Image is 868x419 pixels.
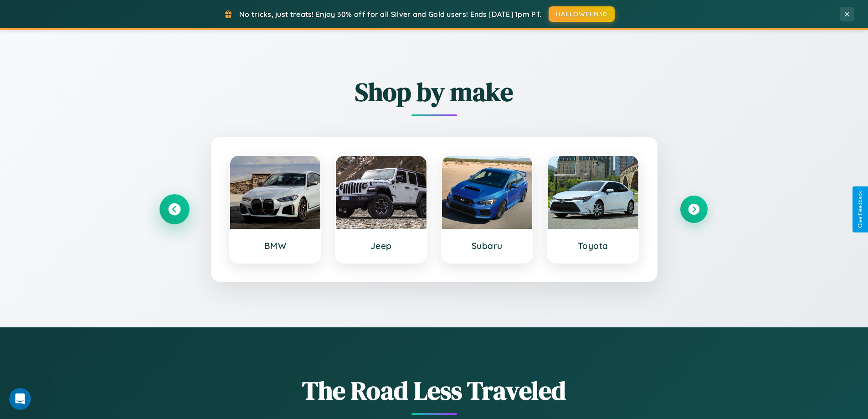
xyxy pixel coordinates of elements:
[345,240,417,251] h3: Jeep
[239,240,312,251] h3: BMW
[9,388,31,410] iframe: Intercom live chat
[557,240,629,251] h3: Toyota
[239,10,542,19] span: No tricks, just treats! Enjoy 30% off for all Silver and Gold users! Ends [DATE] 1pm PT.
[451,240,524,251] h3: Subaru
[549,6,615,22] button: HALLOWEEN30
[857,191,863,228] div: Give Feedback
[161,373,708,408] h1: The Road Less Traveled
[161,74,708,109] h2: Shop by make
